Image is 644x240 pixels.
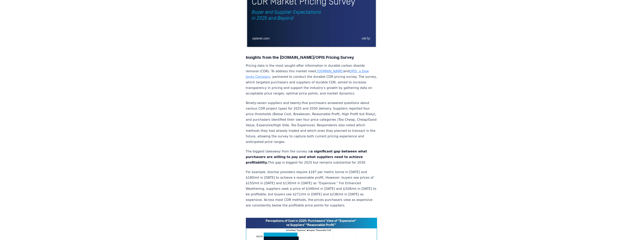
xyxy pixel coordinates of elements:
a: [DOMAIN_NAME] [317,69,344,73]
p: The biggest takeaway from the survey is This gap is biggest for 2025 but remains substantial for ... [246,149,377,165]
strong: Insights from the [DOMAIN_NAME]/OPIS Pricing Survey [246,55,354,60]
strong: a significant gap between what purchasers are willing to pay and what suppliers need to achieve p... [246,149,367,164]
p: For example, biochar providers require $187 per metric tonne in [DATE] and $180/mt in [DATE] to a... [246,169,377,208]
p: Ninety-seven suppliers and twenty-five purchasers answered questions about various CDR project ty... [246,100,377,145]
p: Pricing data is the most sought-after information in durable carbon dioxide removal (CDR). To add... [246,63,377,96]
